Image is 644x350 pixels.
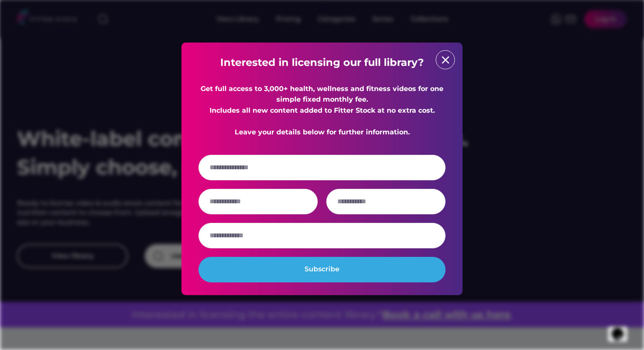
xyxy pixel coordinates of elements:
button: Subscribe [198,257,446,282]
button: close [439,54,452,66]
div: Get full access to 3,000+ health, wellness and fitness videos for one simple fixed monthly fee. I... [198,83,446,138]
strong: Interested in licensing our full library? [220,56,424,68]
iframe: chat widget [608,316,635,341]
